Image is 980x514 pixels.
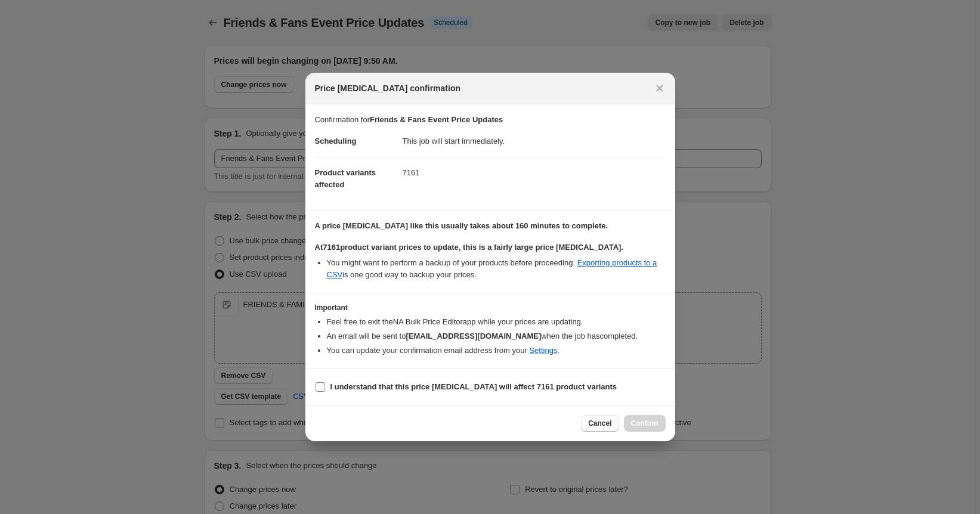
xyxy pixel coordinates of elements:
[403,126,666,157] dd: This job will start immediately.
[327,316,666,328] li: Feel free to exit the NA Bulk Price Editor app while your prices are updating.
[370,115,503,124] b: Friends & Fans Event Price Updates
[529,346,557,355] a: Settings
[327,330,666,342] li: An email will be sent to when the job has completed .
[315,137,357,145] span: Scheduling
[315,114,666,126] p: Confirmation for
[315,82,461,94] span: Price [MEDICAL_DATA] confirmation
[315,168,376,189] span: Product variants affected
[406,332,541,340] b: [EMAIL_ADDRESS][DOMAIN_NAME]
[315,221,608,230] b: A price [MEDICAL_DATA] like this usually takes about 160 minutes to complete.
[403,157,666,188] dd: 7161
[327,345,666,357] li: You can update your confirmation email address from your .
[651,80,668,97] button: Close
[327,257,666,281] li: You might want to perform a backup of your products before proceeding. is one good way to backup ...
[581,415,619,432] button: Cancel
[588,419,611,428] span: Cancel
[330,382,617,391] b: I understand that this price [MEDICAL_DATA] will affect 7161 product variants
[315,243,623,252] b: At 7161 product variant prices to update, this is a fairly large price [MEDICAL_DATA].
[315,303,666,312] h3: Important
